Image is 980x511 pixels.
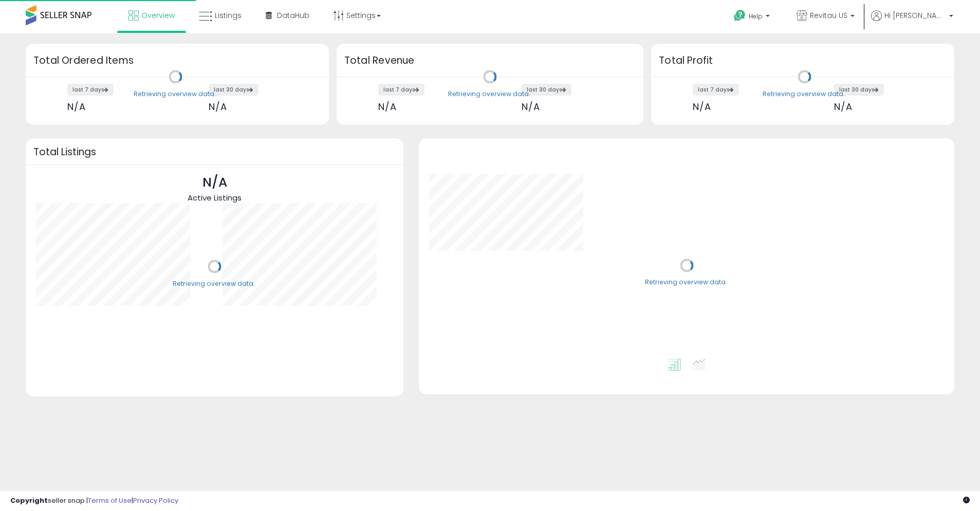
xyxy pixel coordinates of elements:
[134,89,217,99] div: Retrieving overview data..
[215,10,242,21] span: Listings
[810,10,847,21] span: Revitau US
[726,2,780,33] a: Help
[733,9,746,22] i: Get Help
[884,10,946,21] span: Hi [PERSON_NAME]
[277,10,309,21] span: DataHub
[763,89,846,99] div: Retrieving overview data..
[448,89,532,99] div: Retrieving overview data..
[749,12,763,21] span: Help
[645,278,729,287] div: Retrieving overview data..
[173,279,256,288] div: Retrieving overview data..
[871,10,953,33] a: Hi [PERSON_NAME]
[141,10,175,21] span: Overview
